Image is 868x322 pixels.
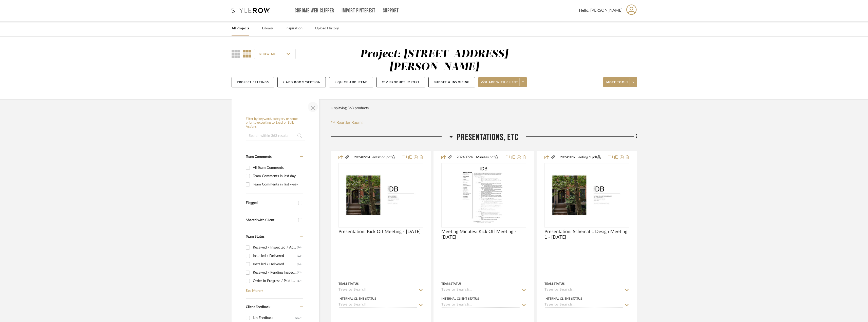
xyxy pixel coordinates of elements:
[338,288,417,293] input: Type to Search…
[253,277,297,285] div: Order In Progress / Paid In Full w/ Freight, No Balance due
[481,80,518,88] span: Share with client
[286,25,303,32] a: Inspiration
[297,277,301,285] div: (17)
[253,172,301,180] div: Team Comments in last day
[253,180,301,188] div: Team Comments in last week
[338,281,359,286] div: Team Status
[360,49,508,72] div: Project: [STREET_ADDRESS][PERSON_NAME]
[297,243,301,252] div: (74)
[246,155,272,159] span: Team Comments
[478,77,527,87] button: Share with client
[246,235,265,238] span: Team Status
[297,260,301,268] div: (24)
[383,9,399,13] a: Support
[441,303,520,308] input: Type to Search…
[452,155,502,161] button: 20240924... Minutes.pdf
[376,77,425,87] button: CSV Product Import
[338,303,417,308] input: Type to Search…
[262,25,273,32] a: Library
[441,229,526,240] span: Meeting Minutes: Kick Off Meeting - [DATE]
[295,9,334,13] a: Chrome Web Clipper
[338,229,421,235] span: Presentation: Kick Off Meeting - [DATE]
[297,269,301,277] div: (22)
[253,252,297,260] div: Installed / Delivered
[297,252,301,260] div: (32)
[253,260,297,268] div: Installed / Delivered
[544,229,629,240] span: Presentation: Schematic Design Meeting 1 - [DATE]
[253,269,297,277] div: Received / Pending Inspection
[246,201,296,205] div: Flagged
[545,168,629,222] img: Presentation: Schematic Design Meeting 1 - 10.16.2024
[555,155,606,161] button: 20241016...eeting 1.pdf
[232,77,274,87] button: Project Settings
[544,303,623,308] input: Type to Search…
[544,288,623,293] input: Type to Search…
[428,77,475,87] button: Budget & Invoicing
[253,314,295,322] div: No Feedback
[246,117,305,129] h6: Filter by keyword, category or name prior to exporting to Excel or Bulk Actions
[349,155,400,161] button: 20240924...entation.pdf
[457,132,518,143] span: Presentations, ETC
[295,314,301,322] div: (237)
[441,296,479,301] div: Internal Client Status
[253,164,301,172] div: All Team Comments
[246,131,305,141] input: Search within 363 results
[441,288,520,293] input: Type to Search…
[277,77,326,87] button: + Add Room/Section
[308,102,318,112] button: Close
[246,218,296,222] div: Shared with Client
[315,25,339,32] a: Upload History
[603,77,637,87] button: More tools
[338,296,376,301] div: Internal Client Status
[232,25,249,32] a: All Projects
[329,77,373,87] button: + Quick Add Items
[331,120,363,126] button: Reorder Rooms
[244,285,303,293] a: See More +
[253,243,297,252] div: Received / Inspected / Approved
[606,80,628,88] span: More tools
[246,305,270,309] span: Client Feedback
[331,103,369,113] div: Displaying 363 products
[342,9,375,13] a: Import Pinterest
[544,296,582,301] div: Internal Client Status
[336,120,363,126] span: Reorder Rooms
[579,7,622,13] span: Hello, [PERSON_NAME]
[339,168,423,222] img: Presentation: Kick Off Meeting - 09.24.2024
[459,164,508,227] img: Meeting Minutes: Kick Off Meeting - 09.24.2024
[441,281,462,286] div: Team Status
[544,281,565,286] div: Team Status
